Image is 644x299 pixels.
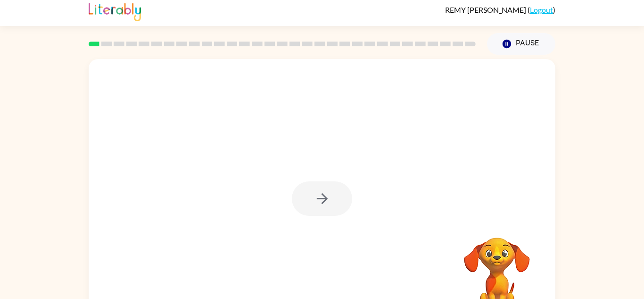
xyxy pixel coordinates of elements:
[89,0,141,21] img: Literably
[445,5,528,14] span: REMY [PERSON_NAME]
[445,5,555,14] div: ( )
[530,5,553,14] a: Logout
[487,33,555,55] button: Pause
